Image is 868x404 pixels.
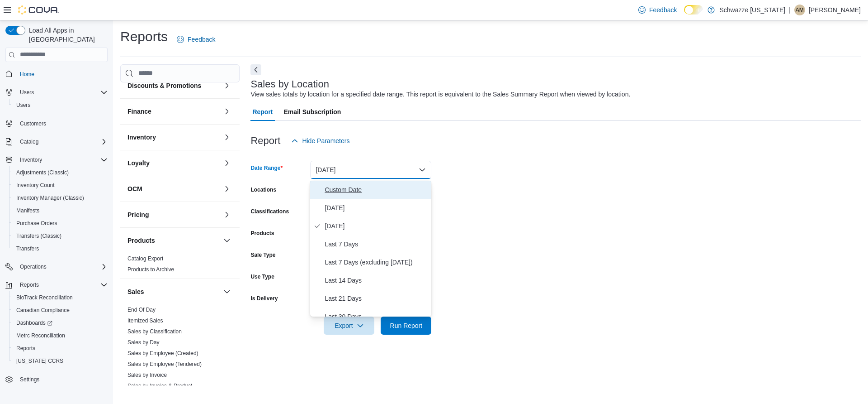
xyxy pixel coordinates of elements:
span: BioTrack Reconciliation [13,292,108,303]
h3: Sales by Location [250,79,329,90]
span: Reports [13,343,108,354]
span: Users [16,87,108,98]
span: Transfers (Classic) [13,231,108,241]
span: Catalog [20,138,38,145]
button: Next [250,64,261,75]
button: Sales [222,286,232,297]
span: Inventory [20,156,42,164]
span: Sales by Invoice [127,371,167,379]
button: Inventory Count [9,179,111,192]
div: View sales totals by location for a specified date range. This report is equivalent to the Sales ... [250,90,630,99]
h3: Pricing [127,210,149,219]
span: Manifests [13,205,108,216]
button: Discounts & Promotions [222,80,232,91]
a: Inventory Count [13,180,58,191]
p: [PERSON_NAME] [809,5,861,15]
span: [DATE] [325,202,428,213]
button: Purchase Orders [9,217,111,230]
button: Users [16,87,38,98]
span: Purchase Orders [13,218,108,229]
p: Schwazze [US_STATE] [719,5,785,15]
span: Inventory Manager (Classic) [16,194,84,202]
a: Settings [16,374,43,385]
span: End Of Day [127,306,156,313]
h3: Products [127,236,155,245]
button: Discounts & Promotions [127,81,220,90]
span: Catalog Export [127,255,163,262]
a: Sales by Employee (Tendered) [127,361,202,367]
button: Products [222,235,232,246]
label: Date Range [250,164,283,172]
span: Custom Date [325,184,428,195]
button: Reports [2,279,111,291]
span: Email Subscription [284,103,341,121]
span: Last 7 Days (excluding [DATE]) [325,257,428,268]
button: Adjustments (Classic) [9,166,111,179]
span: Inventory [16,154,108,165]
a: Feedback [635,1,680,19]
button: Catalog [2,135,111,148]
span: Settings [20,376,39,383]
span: Canadian Compliance [16,307,70,314]
input: Dark Mode [684,5,703,14]
button: Loyalty [127,159,220,168]
button: Inventory [222,132,232,143]
a: [US_STATE] CCRS [13,356,67,366]
button: Pricing [222,209,232,220]
span: Inventory Count [13,180,108,191]
button: Users [9,99,111,111]
button: Export [324,317,374,335]
span: Catalog [16,136,108,147]
button: Finance [127,107,220,116]
span: Sales by Employee (Created) [127,350,198,357]
button: Finance [222,106,232,117]
label: Classifications [250,208,289,215]
span: Settings [16,374,108,385]
div: Products [120,253,240,279]
span: [US_STATE] CCRS [16,357,63,365]
h1: Reports [120,28,168,46]
a: Feedback [173,30,219,48]
span: Inventory Manager (Classic) [13,192,108,203]
span: Transfers (Classic) [16,232,61,240]
label: Is Delivery [250,295,278,302]
span: Users [13,100,108,111]
button: Products [127,236,220,245]
h3: Sales [127,287,144,296]
label: Sale Type [250,251,275,259]
span: Run Report [390,321,423,330]
span: Manifests [16,207,39,214]
span: BioTrack Reconciliation [16,294,73,301]
span: Canadian Compliance [13,305,108,316]
a: Reports [13,343,39,354]
a: BioTrack Reconciliation [13,292,76,303]
span: Transfers [13,243,108,254]
a: Home [16,69,38,80]
button: Inventory [127,133,220,142]
span: Transfers [16,245,39,252]
span: Dashboards [13,317,108,328]
span: Last 21 Days [325,293,428,304]
span: Sales by Day [127,339,160,346]
h3: Loyalty [127,159,150,168]
span: Reports [16,279,108,290]
a: Itemized Sales [127,317,163,324]
a: Adjustments (Classic) [13,167,72,178]
button: Run Report [381,317,431,335]
button: Transfers (Classic) [9,230,111,242]
button: Inventory [16,154,46,165]
span: Operations [20,263,47,270]
span: Reports [16,345,35,352]
div: Select listbox [310,181,431,317]
span: Customers [20,120,46,127]
span: Export [329,317,369,335]
span: Products to Archive [127,266,174,273]
span: Home [20,71,34,78]
h3: Inventory [127,133,156,142]
button: Reports [9,342,111,355]
span: Purchase Orders [16,220,57,227]
span: Users [20,89,34,96]
button: Inventory [2,154,111,166]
